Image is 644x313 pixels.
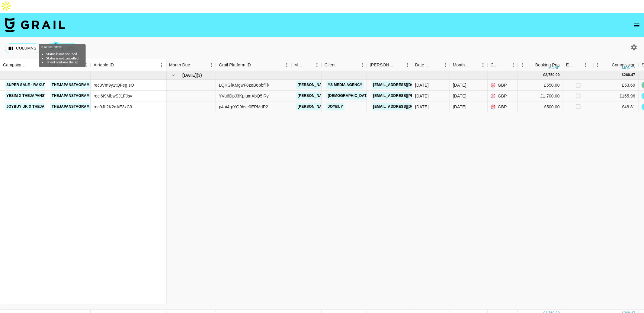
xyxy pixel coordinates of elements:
div: Client [325,59,336,71]
div: Date Created [412,59,450,71]
a: YESIM x thejapanstagram [5,92,62,100]
div: money [622,66,636,70]
a: thejapanstagram [50,81,91,89]
button: Menu [441,60,450,69]
button: Sort [395,61,403,69]
button: Menu [36,61,45,70]
div: Expenses: Remove Commission? [563,59,593,71]
button: Sort [251,61,259,69]
div: 18/8/2025 [415,82,429,88]
button: Sort [432,61,441,69]
button: Sort [603,61,612,69]
a: thejapanstagram [50,103,91,110]
a: JOYBUY [326,103,344,110]
div: Sep '25 [453,82,466,88]
div: £53.69 [593,80,639,91]
div: Grail Platform ID [219,59,251,71]
div: Booker [367,59,412,71]
a: [PERSON_NAME][EMAIL_ADDRESS][PERSON_NAME][DOMAIN_NAME] [296,81,426,89]
a: [EMAIL_ADDRESS][DOMAIN_NAME] [372,81,439,89]
div: Month Due [450,59,488,71]
button: Menu [403,60,412,69]
li: Talent contains thejap [46,60,78,64]
div: Date Created [415,59,432,71]
span: [DATE] [182,72,197,78]
div: LQKGlKMgwF8zeB6pbfTk [219,82,269,88]
li: Status is not cancelled [46,56,78,60]
div: £ [622,72,624,78]
div: Client [322,59,367,71]
a: YS MEDIA AGENCY [326,81,364,89]
button: Sort [114,61,122,69]
div: 29/8/2025 [415,93,429,99]
div: GBP [488,101,518,112]
button: hide children [169,71,178,79]
div: Sep '25 [453,93,466,99]
div: Manager [294,59,304,71]
div: Month Due [453,59,470,71]
button: Menu [157,61,166,70]
div: YVu6DpJ3KpjumXbQ5lRy [219,93,269,99]
a: JOYBUY UK x Thejapanstagram [5,103,72,110]
button: open drawer [631,19,643,31]
button: Sort [500,61,509,69]
button: Sort [527,61,535,69]
button: Select columns [5,43,40,53]
div: £ [543,72,545,78]
a: Super Sale - Rakuten Travel [GEOGRAPHIC_DATA] [5,81,109,89]
div: Manager [291,59,322,71]
div: Sep '25 [453,104,466,110]
div: 268.47 [624,72,635,78]
a: [PERSON_NAME][EMAIL_ADDRESS][PERSON_NAME][DOMAIN_NAME] [296,103,426,110]
button: Menu [518,60,527,69]
div: [PERSON_NAME] [370,59,395,71]
div: rec9JIl2K2qAE3xC9 [94,104,132,110]
button: Menu [207,60,216,69]
button: Menu [358,60,367,69]
div: Booking Price [535,59,562,71]
span: ( 3 ) [197,72,202,78]
div: £48.81 [593,101,639,112]
div: Talent [45,59,91,71]
div: £1,700.00 [518,91,563,101]
div: Airtable ID [94,59,114,71]
button: Menu [509,60,518,69]
a: [PERSON_NAME][EMAIL_ADDRESS][PERSON_NAME][DOMAIN_NAME] [296,92,426,100]
div: 2,750.00 [545,72,560,78]
button: Sort [575,61,583,69]
div: Grail Platform ID [216,59,291,71]
button: Menu [581,60,590,69]
button: Sort [190,61,199,69]
div: Currency [491,59,500,71]
button: Sort [28,61,36,69]
div: 3 active filters [41,45,83,64]
div: Commission [612,59,636,71]
button: Sort [470,61,479,69]
div: £500.00 [518,101,563,112]
a: [EMAIL_ADDRESS][DOMAIN_NAME] [372,103,439,110]
button: Menu [593,60,602,69]
button: Menu [479,60,488,69]
button: Sort [304,61,312,69]
div: Month Due [169,59,190,71]
div: GBP [488,80,518,91]
div: Month Due [166,59,216,71]
div: money [549,66,562,70]
button: Menu [312,60,322,69]
button: Menu [282,60,291,69]
div: 29/8/2025 [415,104,429,110]
div: £550.00 [518,80,563,91]
div: rec3Vm9y1tQFegIsO [94,82,134,88]
div: recj6I9MbwSJ1FJsv [94,93,132,99]
img: Grail Talent [5,18,65,32]
div: p4ui4rpYG9hse0EPMdP2 [219,104,268,110]
a: thejapanstagram [50,92,91,100]
div: Campaign (Type) [3,59,28,71]
button: Sort [336,61,344,69]
div: Airtable ID [91,59,166,71]
li: Status is not declined [46,52,78,56]
div: GBP [488,91,518,101]
div: Currency [488,59,518,71]
a: [EMAIL_ADDRESS][PERSON_NAME][DOMAIN_NAME] [372,92,470,100]
a: [DEMOGRAPHIC_DATA] [326,92,372,100]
